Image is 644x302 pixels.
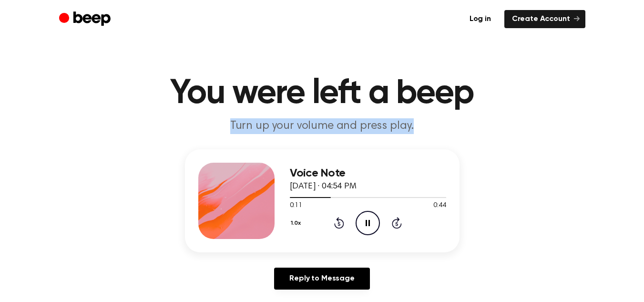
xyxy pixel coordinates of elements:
[59,10,113,29] a: Beep
[290,215,305,231] button: 1.0x
[78,76,566,111] h1: You were left a beep
[504,10,585,28] a: Create Account
[433,201,446,211] span: 0:44
[290,182,357,191] span: [DATE] · 04:54 PM
[274,268,369,290] a: Reply to Message
[462,10,499,28] a: Log in
[139,118,505,134] p: Turn up your volume and press play.
[290,201,302,211] span: 0:11
[290,167,446,180] h3: Voice Note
